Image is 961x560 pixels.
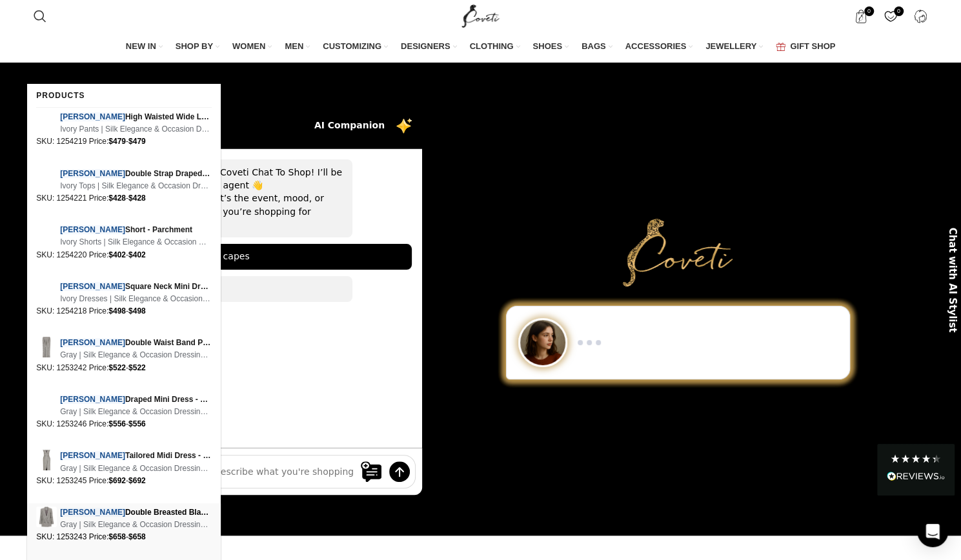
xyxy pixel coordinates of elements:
[36,84,85,107] div: Products
[128,137,146,146] bdi: 479
[60,281,212,293] span: Square Neck Mini Dress - Parchment
[459,10,502,21] a: Site logo
[36,531,212,543] p: SKU: 1253243 Price: -
[878,3,904,29] div: My Wishlist
[890,454,942,464] div: 4.28 Stars
[878,3,904,29] a: 0
[128,476,146,485] bdi: 692
[27,111,221,148] a: [PERSON_NAME]High Waisted Wide Leg Pant - Parchment Ivory Pants | Silk Elegance & Occasion Dressi...
[108,532,113,541] span: $
[27,168,221,205] a: [PERSON_NAME]Double Strap Draped Top - Parchment Ivory Tops | Silk Elegance & Occasion Dressing |...
[36,224,57,245] img: Elliot Short - Parchment
[285,34,310,61] a: MEN
[108,137,126,146] bdi: 479
[128,363,146,372] bdi: 522
[864,6,874,16] span: 0
[60,450,212,462] span: Tailored Midi Dress - Concrete
[36,450,57,470] img: Elliot Tailored Midi Dress - Concrete
[60,463,212,475] span: Gray | Silk Elegance & Occasion Dressing | Coveti Gray – Silk Sophistication for …
[60,112,125,121] em: [PERSON_NAME]
[60,395,125,404] em: [PERSON_NAME]
[894,6,904,16] span: 0
[470,41,514,52] span: CLOTHING
[128,419,133,428] span: $
[776,43,785,51] img: GiftBag
[36,362,212,374] p: SKU: 1253242 Price: -
[36,249,212,261] p: SKU: 1254220 Price: -
[323,34,388,61] a: CUSTOMIZING
[126,41,156,52] span: NEW IN
[176,34,219,61] a: SHOP BY
[323,41,381,52] span: CUSTOMIZING
[60,168,212,180] span: Double Strap Draped Top - Parchment
[877,444,955,495] div: Read All Reviews
[60,394,212,406] span: Draped Mini Dress - Concrete
[401,41,450,52] span: DESIGNERS
[27,506,221,544] a: [PERSON_NAME]Double Breasted Blazer - Concrete Gray | Silk Elegance & Occasion Dressing | Coveti ...
[128,194,133,203] span: $
[60,123,212,135] span: Ivory Pants | Silk Elegance & Occasion Dressing | Coveti Ivory Pants – Silk …
[128,419,146,428] bdi: 556
[60,508,125,517] em: [PERSON_NAME]
[625,34,693,61] a: ACCESSORIES
[60,293,212,305] span: Ivory Dresses | Silk Elegance & Occasion Dressing | Coveti Ivory Dresses – Silk …
[128,532,146,541] bdi: 658
[582,34,612,61] a: BAGS
[60,451,125,460] em: [PERSON_NAME]
[60,406,212,418] span: Gray | Silk Elegance & Occasion Dressing | Coveti Gray – Silk Sophistication for …
[128,137,133,146] span: $
[27,224,221,261] a: [PERSON_NAME]Short - Parchment Ivory Shorts | Silk Elegance & Occasion Dressing | Coveti Ivory Sh...
[36,135,212,148] p: SKU: 1254219 Price: -
[60,236,212,248] span: Ivory Shorts | Silk Elegance & Occasion Dressing | Coveti Ivory Shorts – Silk …
[27,450,221,487] a: [PERSON_NAME]Tailored Midi Dress - Concrete Gray | Silk Elegance & Occasion Dressing | Coveti Gra...
[60,169,125,178] em: [PERSON_NAME]
[470,34,520,61] a: CLOTHING
[36,305,212,317] p: SKU: 1254218 Price: -
[128,250,146,259] bdi: 402
[27,281,221,318] a: [PERSON_NAME]Square Neck Mini Dress - Parchment Ivory Dresses | Silk Elegance & Occasion Dressing...
[128,194,146,203] bdi: 428
[232,41,265,52] span: WOMEN
[36,337,57,357] img: Elliot Double Waist Band Pant - Concrete
[36,281,57,301] img: Elliot Square Neck Mini Dress - Parchment
[36,475,212,487] p: SKU: 1253245 Price: -
[108,363,113,372] span: $
[497,306,859,379] div: Chat to Shop demo
[705,34,763,61] a: JEWELLERY
[60,506,212,519] span: Double Breasted Blazer - Concrete
[108,306,113,315] span: $
[401,34,457,61] a: DESIGNERS
[27,34,934,61] div: Main navigation
[60,338,125,347] em: [PERSON_NAME]
[108,532,126,541] bdi: 658
[60,349,212,361] span: Gray | Silk Elegance & Occasion Dressing | Coveti Gray – Silk Sophistication for …
[60,224,212,236] span: Short - Parchment
[848,3,875,29] a: 0
[108,194,113,203] span: $
[108,250,113,259] span: $
[285,41,303,52] span: MEN
[36,192,212,205] p: SKU: 1254221 Price: -
[532,34,569,61] a: SHOES
[128,306,133,315] span: $
[108,250,126,259] bdi: 402
[108,419,126,428] bdi: 556
[887,472,945,481] img: REVIEWS.io
[60,225,125,234] em: [PERSON_NAME]
[108,363,126,372] bdi: 522
[36,418,212,430] p: SKU: 1253246 Price: -
[27,394,221,431] a: [PERSON_NAME]Draped Mini Dress - Concrete Gray | Silk Elegance & Occasion Dressing | Coveti Gray ...
[128,532,133,541] span: $
[60,282,125,291] em: [PERSON_NAME]
[887,469,945,486] div: Read All Reviews
[128,363,133,372] span: $
[108,419,113,428] span: $
[27,3,53,29] a: Search
[582,41,606,52] span: BAGS
[126,34,163,61] a: NEW IN
[128,306,146,315] bdi: 498
[625,41,687,52] span: ACCESSORIES
[108,137,113,146] span: $
[27,337,221,374] a: [PERSON_NAME]Double Waist Band Pant - Concrete Gray | Silk Elegance & Occasion Dressing | Coveti ...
